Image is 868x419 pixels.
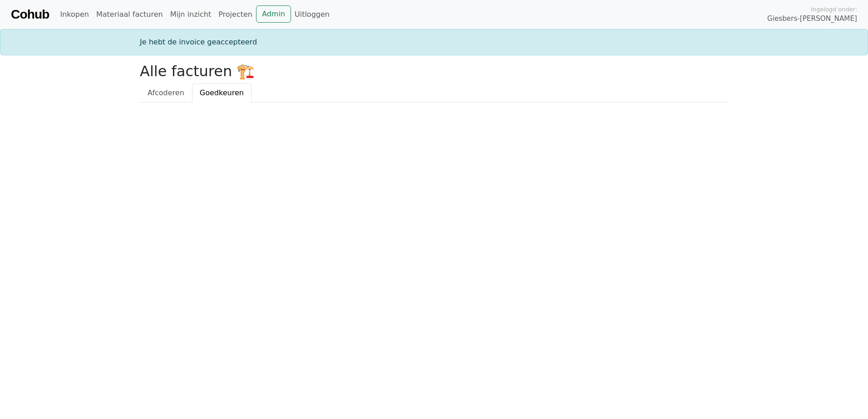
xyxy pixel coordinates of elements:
[134,37,734,48] div: Je hebt de invoice geaccepteerd
[93,5,167,24] a: Materiaal facturen
[215,5,256,24] a: Projecten
[167,5,215,24] a: Mijn inzicht
[767,14,857,24] span: Giesbers-[PERSON_NAME]
[811,5,857,14] span: Ingelogd onder:
[140,83,192,102] a: Afcoderen
[148,88,184,97] span: Afcoderen
[256,5,291,23] a: Admin
[200,88,244,97] span: Goedkeuren
[56,5,92,24] a: Inkopen
[192,83,252,102] a: Goedkeuren
[140,63,728,80] h2: Alle facturen 🏗️
[291,5,333,24] a: Uitloggen
[11,4,49,25] a: Cohub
